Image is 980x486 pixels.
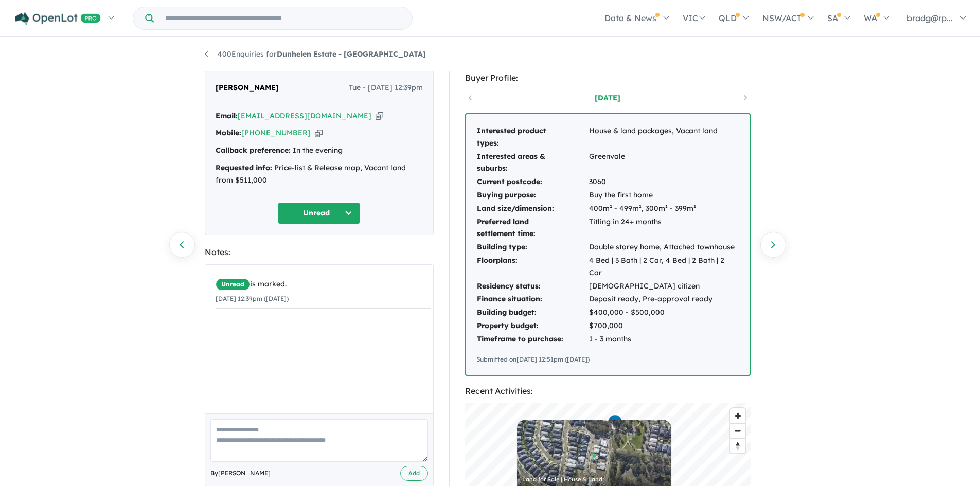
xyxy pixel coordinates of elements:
td: Building budget: [476,306,589,319]
a: [PHONE_NUMBER] [241,128,311,137]
td: Titling in 24+ months [589,215,739,241]
td: Current postcode: [476,175,589,189]
td: $400,000 - $500,000 [589,306,739,319]
td: Timeframe to purchase: [476,333,589,346]
div: Land for Sale | House & Land [522,477,666,482]
div: Notes: [205,245,434,259]
img: Openlot PRO Logo White [15,12,101,25]
div: Recent Activities: [465,384,751,398]
td: 400m² - 499m², 300m² - 399m² [589,202,739,215]
div: Buyer Profile: [465,71,751,85]
div: Price-list & Release map, Vacant land from $511,000 [216,162,423,187]
div: In the evening [216,145,423,157]
span: [PERSON_NAME] [216,82,279,94]
button: Copy [315,128,323,138]
nav: breadcrumb [205,48,776,61]
td: Interested product types: [476,124,589,150]
a: [EMAIL_ADDRESS][DOMAIN_NAME] [238,111,371,120]
button: Zoom out [730,423,745,438]
td: Floorplans: [476,254,589,280]
td: 4 Bed | 3 Bath | 2 Car, 4 Bed | 2 Bath | 2 Car [589,254,739,280]
button: Add [400,466,428,481]
button: Zoom in [730,408,745,423]
td: Finance situation: [476,293,589,306]
strong: Dunhelen Estate - [GEOGRAPHIC_DATA] [277,49,426,59]
td: Buy the first home [589,189,739,202]
button: Copy [376,111,383,121]
button: Unread [278,202,360,224]
a: 400Enquiries forDunhelen Estate - [GEOGRAPHIC_DATA] [205,49,426,59]
span: Reset bearing to north [730,439,745,453]
button: Reset bearing to north [730,438,745,453]
a: [DATE] [564,93,651,103]
td: $700,000 [589,319,739,333]
td: Building type: [476,241,589,254]
td: Greenvale [589,150,739,176]
td: Interested areas & suburbs: [476,150,589,176]
td: Buying purpose: [476,189,589,202]
td: [DEMOGRAPHIC_DATA] citizen [589,280,739,293]
strong: Callback preference: [216,146,291,155]
small: [DATE] 12:39pm ([DATE]) [216,295,289,302]
input: Try estate name, suburb, builder or developer [156,7,410,29]
span: By [PERSON_NAME] [210,468,271,478]
td: Double storey home, Attached townhouse [589,241,739,254]
td: Deposit ready, Pre-approval ready [589,293,739,306]
td: Property budget: [476,319,589,333]
strong: Mobile: [216,128,241,137]
span: bradg@rp... [907,13,953,23]
strong: Requested info: [216,163,272,172]
strong: Email: [216,111,238,120]
td: 3060 [589,175,739,189]
span: Tue - [DATE] 12:39pm [349,82,423,94]
td: Land size/dimension: [476,202,589,215]
div: Submitted on [DATE] 12:51pm ([DATE]) [476,354,739,365]
div: Map marker [607,413,622,433]
div: is marked. [216,278,431,291]
td: 1 - 3 months [589,333,739,346]
td: Preferred land settlement time: [476,215,589,241]
td: Residency status: [476,280,589,293]
span: Unread [216,278,250,291]
td: House & land packages, Vacant land [589,124,739,150]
